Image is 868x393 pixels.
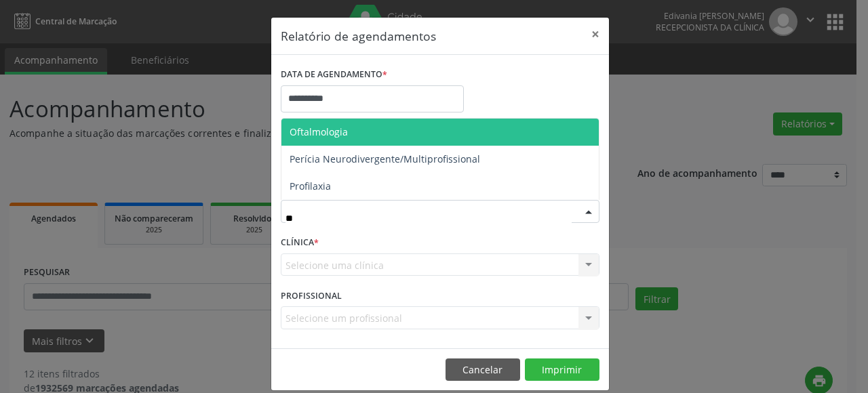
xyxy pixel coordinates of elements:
[525,358,599,381] button: Imprimir
[281,285,342,306] label: PROFISSIONAL
[446,358,520,381] button: Cancelar
[281,27,436,45] h5: Relatório de agendamentos
[582,18,609,51] button: Close
[281,64,387,85] label: DATA DE AGENDAMENTO
[290,125,348,138] span: Oftalmologia
[290,152,480,165] span: Perícia Neurodivergente/Multiprofissional
[281,232,319,253] label: CLÍNICA
[290,180,331,192] span: Profilaxia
